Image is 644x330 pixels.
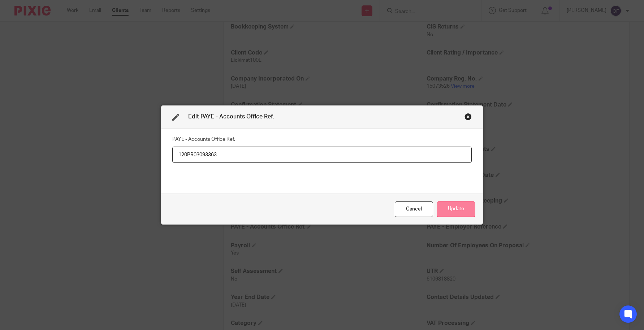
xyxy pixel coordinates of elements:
div: Close this dialog window [464,113,472,120]
div: Close this dialog window [395,201,433,217]
span: Edit PAYE - Accounts Office Ref. [188,114,274,120]
button: Update [437,201,475,217]
label: PAYE - Accounts Office Ref. [172,136,235,143]
input: PAYE - Accounts Office Ref. [172,147,472,163]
